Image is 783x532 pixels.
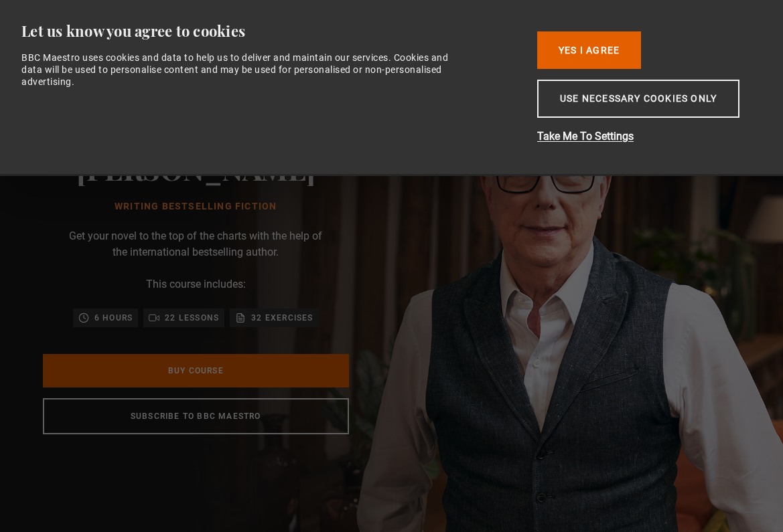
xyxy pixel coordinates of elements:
a: Buy Course [43,354,349,387]
p: This course includes: [146,276,246,292]
h2: [PERSON_NAME] [76,151,315,185]
p: 32 exercises [251,311,313,325]
div: BBC Maestro uses cookies and data to help us to deliver and maintain our services. Cookies and da... [21,52,467,88]
p: 22 lessons [165,311,219,325]
p: Get your novel to the top of the charts with the help of the international bestselling author. [62,228,330,260]
h1: Writing Bestselling Fiction [76,201,315,212]
div: Let us know you agree to cookies [21,21,516,41]
button: Yes I Agree [537,31,641,69]
a: Subscribe to BBC Maestro [43,398,349,434]
p: 6 hours [94,311,133,325]
button: Take Me To Settings [537,128,752,145]
button: Use necessary cookies only [537,80,739,118]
